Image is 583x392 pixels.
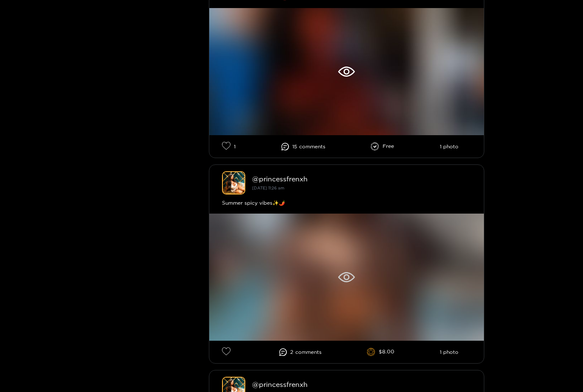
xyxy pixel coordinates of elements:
[299,144,325,150] span: comment s
[281,143,325,150] li: 15
[295,349,322,355] span: comment s
[222,171,245,195] img: princessfrenxh
[440,144,458,150] li: 1 photo
[367,348,394,356] li: $8.00
[440,349,458,355] li: 1 photo
[252,175,471,183] div: @ princessfrenxh
[252,381,471,388] div: @ princessfrenxh
[222,142,236,151] li: 1
[222,199,471,207] div: Summer spicy vibes✨🌶️
[371,142,394,151] li: Free
[252,186,284,190] small: [DATE] 11:26 am
[279,348,322,356] li: 2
